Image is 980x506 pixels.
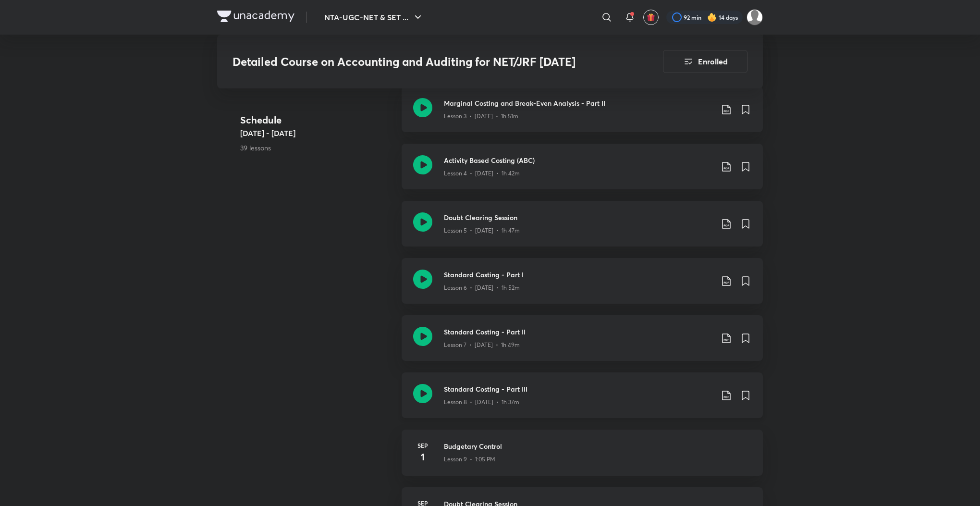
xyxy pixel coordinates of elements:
[663,50,747,73] button: Enrolled
[402,372,763,430] a: Standard Costing - Part IIILesson 8 • [DATE] • 1h 37m
[444,98,713,108] h3: Marginal Costing and Break-Even Analysis - Part II
[647,13,655,22] img: avatar
[402,315,763,372] a: Standard Costing - Part IILesson 7 • [DATE] • 1h 49m
[707,12,717,22] img: streak
[444,212,713,222] h3: Doubt Clearing Session
[217,11,294,22] img: Company Logo
[444,441,751,451] h3: Budgetary Control
[240,113,394,127] h4: Schedule
[318,8,429,27] button: NTA-UGC-NET & SET ...
[402,258,763,315] a: Standard Costing - Part ILesson 6 • [DATE] • 1h 52m
[233,55,609,69] h3: Detailed Course on Accounting and Auditing for NET/JRF [DATE]
[643,10,659,25] button: avatar
[444,327,713,337] h3: Standard Costing - Part II
[413,450,432,464] h4: 1
[402,430,763,487] a: Sep1Budgetary ControlLesson 9 • 1:05 PM
[413,441,432,450] h6: Sep
[402,144,763,201] a: Activity Based Costing (ABC)Lesson 4 • [DATE] • 1h 42m
[444,398,519,407] p: Lesson 8 • [DATE] • 1h 37m
[747,9,763,25] img: Sakshi Nath
[217,11,294,25] a: Company Logo
[240,127,394,139] h5: [DATE] - [DATE]
[444,155,713,165] h3: Activity Based Costing (ABC)
[402,86,763,144] a: Marginal Costing and Break-Even Analysis - Part IILesson 3 • [DATE] • 1h 51m
[444,341,520,349] p: Lesson 7 • [DATE] • 1h 49m
[444,270,713,280] h3: Standard Costing - Part I
[444,169,520,178] p: Lesson 4 • [DATE] • 1h 42m
[444,384,713,394] h3: Standard Costing - Part III
[240,143,394,153] p: 39 lessons
[444,112,518,121] p: Lesson 3 • [DATE] • 1h 51m
[444,226,520,235] p: Lesson 5 • [DATE] • 1h 47m
[444,455,495,464] p: Lesson 9 • 1:05 PM
[444,284,520,292] p: Lesson 6 • [DATE] • 1h 52m
[402,201,763,258] a: Doubt Clearing SessionLesson 5 • [DATE] • 1h 47m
